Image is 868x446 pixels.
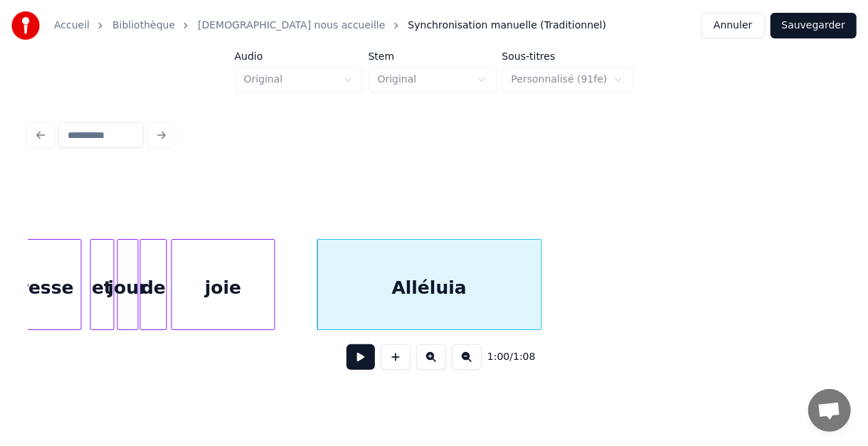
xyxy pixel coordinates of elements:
span: 1:08 [513,350,535,364]
label: Sous-titres [502,51,634,61]
img: youka [11,11,40,40]
span: 1:00 [487,350,509,364]
label: Stem [369,51,497,61]
button: Annuler [702,13,764,38]
a: Bibliothèque [112,18,175,33]
button: Sauvegarder [771,13,857,38]
a: Accueil [54,18,90,33]
a: Ouvrir le chat [808,389,851,432]
nav: breadcrumb [54,18,606,33]
label: Audio [235,51,363,61]
a: [DEMOGRAPHIC_DATA] nous accueille [198,18,385,33]
span: Synchronisation manuelle (Traditionnel) [408,18,607,33]
div: / [487,350,522,364]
